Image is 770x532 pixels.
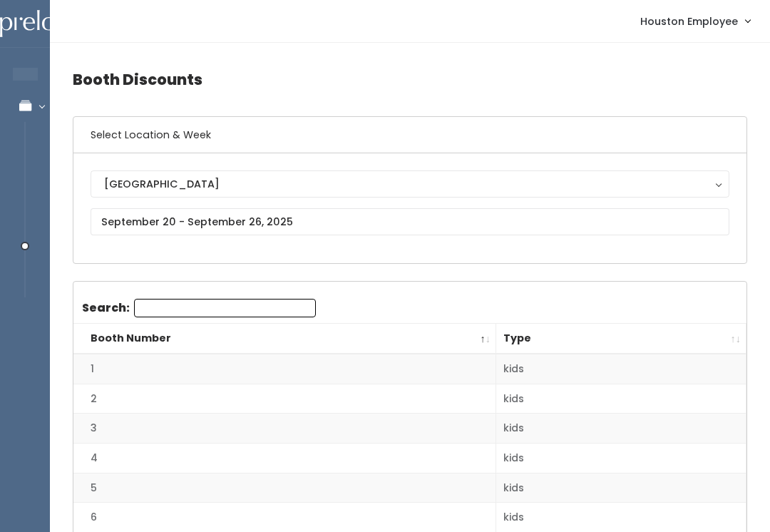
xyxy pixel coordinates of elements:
[496,354,746,384] td: kids
[91,170,729,198] button: [GEOGRAPHIC_DATA]
[73,117,746,153] h6: Select Location & Week
[496,473,746,503] td: kids
[73,384,496,414] td: 2
[91,208,729,235] input: September 20 - September 26, 2025
[73,60,747,99] h4: Booth Discounts
[640,14,738,29] span: Houston Employee
[104,176,716,192] div: [GEOGRAPHIC_DATA]
[73,473,496,503] td: 5
[496,444,746,474] td: kids
[82,299,316,317] label: Search:
[73,444,496,474] td: 4
[626,6,764,36] a: Houston Employee
[496,414,746,444] td: kids
[134,299,316,317] input: Search:
[496,384,746,414] td: kids
[73,414,496,444] td: 3
[73,354,496,384] td: 1
[73,324,496,354] th: Booth Number: activate to sort column descending
[496,324,746,354] th: Type: activate to sort column ascending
